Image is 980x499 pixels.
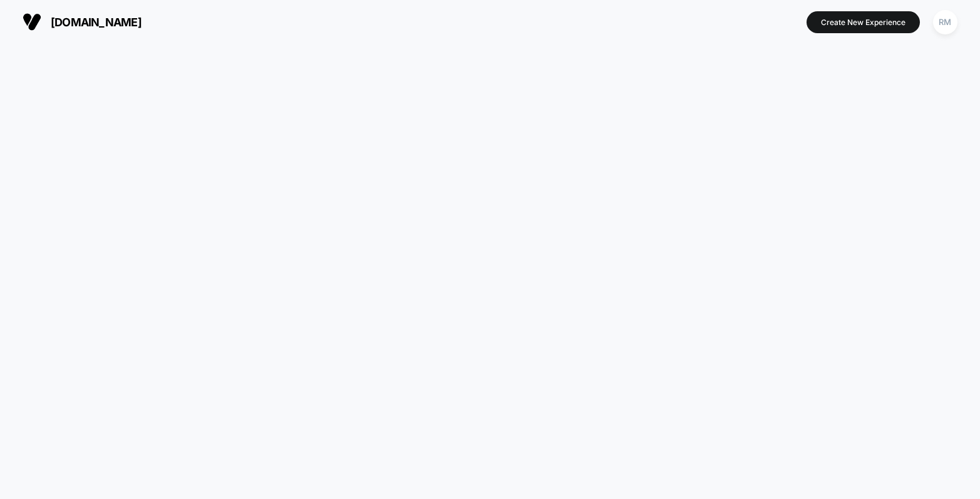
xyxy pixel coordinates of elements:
button: RM [929,9,961,35]
button: [DOMAIN_NAME] [19,12,145,32]
button: Create New Experience [807,11,920,33]
img: Visually logo [23,13,41,31]
span: [DOMAIN_NAME] [51,16,142,29]
div: RM [933,10,957,34]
